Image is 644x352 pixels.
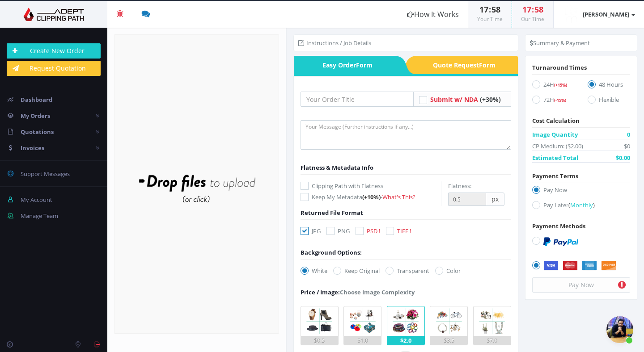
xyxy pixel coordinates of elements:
span: Manage Team [21,212,58,220]
span: 17 [479,4,488,15]
div: Background Options: [301,248,362,257]
span: Quotations [21,128,54,136]
small: Our Time [521,15,544,23]
label: Pay Later [532,201,630,213]
span: CP Medium: ($2.00) [532,142,583,151]
span: Payment Methods [532,222,585,230]
span: Cost Calculation [532,117,580,125]
li: Summary & Payment [530,38,590,47]
span: Image Quantity [532,130,578,139]
img: 5.png [477,306,507,336]
span: Flatness & Metadata Info [301,163,373,172]
span: PSD ! [367,227,380,235]
a: Submit w/ NDA (+30%) [430,95,501,104]
label: Flexible [588,95,630,107]
div: $0.5 [301,336,338,345]
span: 17 [522,4,531,15]
img: timthumb.php [563,5,580,23]
li: Instructions / Job Details [298,38,371,47]
label: Flatness: [448,181,471,190]
span: Payment Terms [532,172,578,180]
a: Easy OrderForm [294,56,395,74]
label: White [301,266,327,275]
label: 72H [532,95,575,107]
small: Your Time [477,15,503,23]
img: Adept Graphics [7,8,101,21]
label: Keep My Metadata - [301,193,441,201]
span: Invoices [21,144,44,152]
a: Request Quotation [7,61,101,76]
img: 4.png [434,306,464,336]
label: Pay Now [532,185,630,197]
a: Quote RequestForm [417,56,518,74]
span: $0 [624,142,630,151]
span: Easy Order [294,56,395,74]
div: $3.5 [430,336,467,345]
a: [PERSON_NAME] [554,1,644,28]
label: Clipping Path with Flatness [301,181,441,190]
i: Form [356,61,373,69]
span: Quote Request [417,56,518,74]
label: 24H [532,80,575,92]
span: Dashboard [21,96,52,104]
img: 2.png [348,306,377,336]
a: Create New Order [7,43,101,59]
span: (-15%) [554,97,566,103]
img: 3.png [391,306,420,336]
img: PayPal [543,237,578,246]
span: Support Messages [21,170,70,178]
span: Submit w/ NDA [430,95,478,104]
span: 0 [627,130,630,139]
img: 1.png [305,306,334,336]
span: (+10%) [362,193,381,201]
span: 58 [534,4,543,15]
div: Aprire la chat [606,316,633,343]
span: $0.00 [616,153,630,162]
label: JPG [301,226,321,235]
span: px [486,193,504,206]
div: Choose Image Complexity [301,288,415,297]
a: (+15%) [554,80,567,88]
label: 48 Hours [588,80,630,92]
input: Your Order Title [301,92,413,107]
span: (+15%) [554,82,567,88]
a: What's This? [382,193,415,201]
span: (+30%) [480,95,501,104]
span: Returned File Format [301,209,363,217]
img: Securely by Stripe [543,261,616,271]
div: $7.0 [474,336,511,345]
span: : [488,4,491,15]
span: My Orders [21,112,50,120]
i: Form [479,61,496,69]
span: My Account [21,196,52,204]
span: 58 [491,4,500,15]
strong: [PERSON_NAME] [583,10,629,18]
span: TIFF ! [397,227,411,235]
label: Transparent [386,266,429,275]
span: Price / Image: [301,288,340,296]
label: PNG [326,226,350,235]
span: : [531,4,534,15]
div: $2.0 [387,336,424,345]
div: $1.0 [344,336,381,345]
span: Estimated Total [532,153,578,162]
a: How It Works [398,1,468,28]
a: (Monthly) [568,201,595,209]
a: (-15%) [554,96,566,104]
label: Color [435,266,461,275]
span: Monthly [570,201,593,209]
label: Keep Original [333,266,380,275]
span: Turnaround Times [532,63,587,71]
